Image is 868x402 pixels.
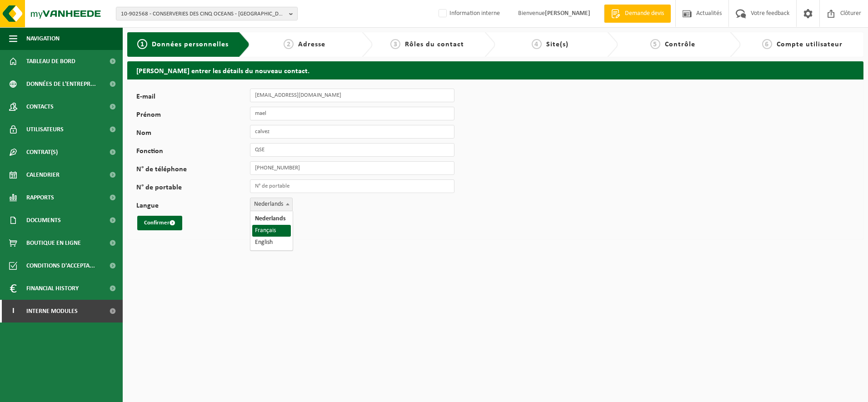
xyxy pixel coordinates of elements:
span: Financial History [26,277,79,300]
li: Nederlands [252,213,291,225]
span: 2 [284,39,294,49]
span: Calendrier [26,164,60,186]
a: Demande devis [604,5,671,23]
button: Confirmer [137,216,182,230]
span: Rôles du contact [405,41,464,48]
span: Interne modules [26,300,78,323]
span: 10-902568 - CONSERVERIES DES CINQ OCEANS - [GEOGRAPHIC_DATA] [121,7,285,21]
input: Prénom [250,107,454,120]
span: Rapports [26,186,54,209]
span: Conditions d'accepta... [26,254,95,277]
span: 5 [650,39,660,49]
input: E-mail [250,89,454,102]
span: Compte utilisateur [777,41,843,48]
label: Information interne [437,7,500,20]
span: Contrat(s) [26,141,58,164]
span: Nederlands [250,198,293,211]
span: I [9,300,17,323]
span: Site(s) [546,41,569,48]
input: Fonction [250,143,454,157]
li: Français [252,225,291,237]
label: N° de téléphone [136,166,250,175]
span: Documents [26,209,61,232]
span: 3 [390,39,400,49]
span: Demande devis [623,9,666,18]
label: Prénom [136,111,250,120]
li: English [252,237,291,248]
button: 10-902568 - CONSERVERIES DES CINQ OCEANS - [GEOGRAPHIC_DATA] [116,7,298,20]
span: Boutique en ligne [26,232,81,254]
span: Données de l'entrepr... [26,73,96,95]
input: Nom [250,125,454,139]
strong: [PERSON_NAME] [545,10,590,17]
span: 4 [532,39,542,49]
span: Navigation [26,27,60,50]
span: 1 [137,39,147,49]
span: Données personnelles [152,41,229,48]
span: Contrôle [665,41,695,48]
span: Tableau de bord [26,50,75,73]
span: Utilisateurs [26,118,64,141]
input: N° de portable [250,179,454,193]
label: Nom [136,129,250,139]
h2: [PERSON_NAME] entrer les détails du nouveau contact. [127,61,863,79]
label: E-mail [136,93,250,102]
span: Adresse [298,41,325,48]
span: Contacts [26,95,54,118]
label: N° de portable [136,184,250,193]
input: N° de téléphone [250,161,454,175]
span: Nederlands [250,198,292,211]
span: 6 [762,39,772,49]
label: Fonction [136,148,250,157]
label: Langue [136,202,250,211]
